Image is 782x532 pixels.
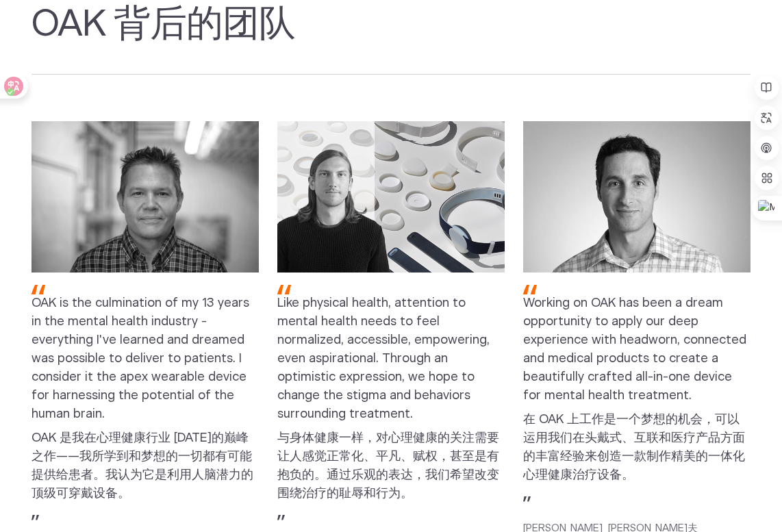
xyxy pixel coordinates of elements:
span: Like physical health, attention to mental health needs to feel normalized, accessible, empowering... [277,297,505,500]
font: OAK 背后的团队 [31,6,295,43]
span: OAK is the culmination of my 13 years in the mental health industry - everything I've learned and... [31,297,259,500]
font: 与身体健康一样，对心理健康的关注需要让人感觉正常化、平凡、赋权，甚至是有抱负的。通过乐观的表达，我们希望改变围绕治疗的耻辱和行为。 [277,432,499,500]
span: Working on OAK has been a dream opportunity to apply our deep experience with headworn, connected... [523,297,751,481]
font: 在 OAK 上工作是一个梦想的机会，可以运用我们在头戴式、互联和医疗产品方面的丰富经验来创造一款制作精美的一体化心理健康治疗设备。 [523,414,745,481]
font: OAK 是我在心理健康行业 [DATE]的巅峰之作——我所学到和梦想的一切都有可能提供给患者。我认为它是利用人脑潜力的顶级可穿戴设备。 [31,432,253,500]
